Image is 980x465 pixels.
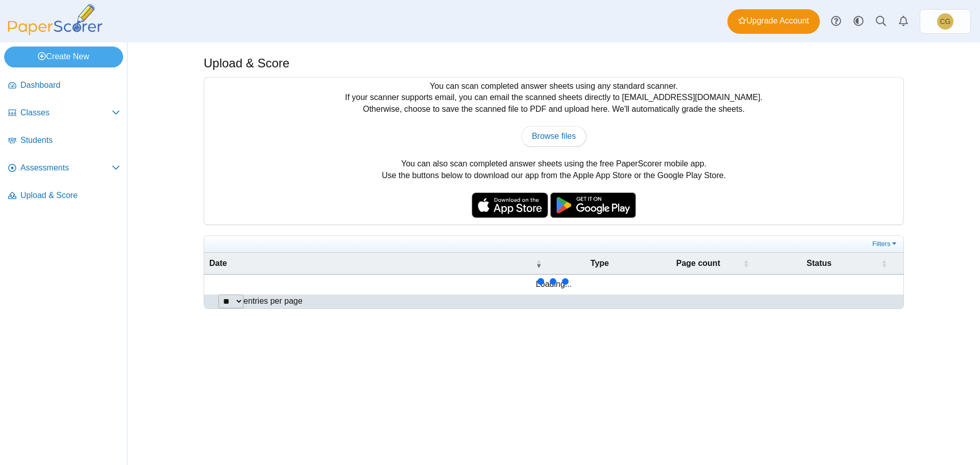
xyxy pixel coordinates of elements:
span: Dashboard [20,80,120,91]
a: Christopher Gutierrez [920,9,971,34]
span: Upgrade Account [738,15,809,27]
span: Classes [20,107,112,118]
span: Christopher Gutierrez [937,13,953,30]
img: PaperScorer [4,4,106,35]
span: Assessments [20,162,112,174]
a: Filters [870,239,901,249]
div: You can scan completed answer sheets using any standard scanner. If your scanner supports email, ... [204,78,903,225]
a: Upload & Score [4,184,124,208]
a: Students [4,129,124,153]
a: Browse files [521,126,586,146]
span: Page count [676,259,720,267]
span: Status : Activate to sort [881,253,887,274]
span: Date [209,259,227,267]
h1: Upload & Score [204,55,289,72]
img: google-play-badge.png [550,192,636,218]
a: Upgrade Account [727,9,820,34]
span: Page count : Activate to sort [743,253,749,274]
a: Create New [4,46,123,67]
span: Date : Activate to remove sorting [536,253,542,274]
label: entries per page [243,297,303,305]
span: Students [20,135,120,146]
a: PaperScorer [4,28,106,37]
a: Dashboard [4,74,124,98]
td: Loading... [204,275,903,294]
a: Assessments [4,156,124,181]
span: Browse files [532,132,576,140]
a: Classes [4,101,124,126]
span: Christopher Gutierrez [940,18,951,25]
span: Type [591,259,609,267]
span: Upload & Score [20,190,120,201]
a: Alerts [892,10,915,33]
img: apple-store-badge.svg [472,192,548,218]
span: Status [806,259,831,267]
